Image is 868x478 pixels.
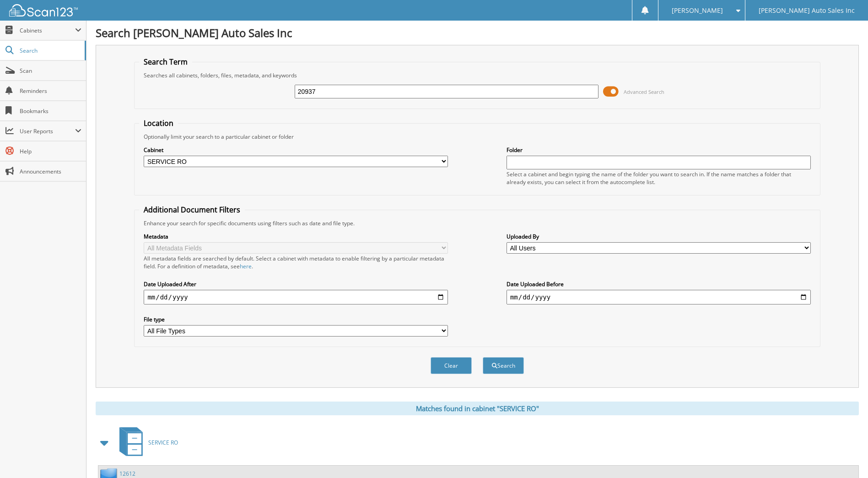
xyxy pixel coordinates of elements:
[507,290,811,304] input: end
[96,25,859,40] h1: Search [PERSON_NAME] Auto Sales Inc
[9,4,78,16] img: scan123-logo-white.svg
[148,439,178,446] span: SERVICE RO
[20,147,81,155] span: Help
[144,280,448,288] label: Date Uploaded After
[240,262,252,270] a: here
[20,87,81,95] span: Reminders
[20,107,81,115] span: Bookmarks
[139,205,245,215] legend: Additional Document Filters
[96,402,859,415] div: Matches found in cabinet "SERVICE RO"
[144,255,448,270] div: All metadata fields are searched by default. Select a cabinet with metadata to enable filtering b...
[139,133,815,141] div: Optionally limit your search to a particular cabinet or folder
[759,8,855,13] span: [PERSON_NAME] Auto Sales Inc
[114,424,178,461] a: SERVICE RO
[119,470,135,478] a: 12612
[139,57,192,67] legend: Search Term
[20,127,75,135] span: User Reports
[507,233,811,240] label: Uploaded By
[507,280,811,288] label: Date Uploaded Before
[144,146,448,154] label: Cabinet
[507,170,811,186] div: Select a cabinet and begin typing the name of the folder you want to search in. If the name match...
[507,146,811,154] label: Folder
[20,67,81,75] span: Scan
[20,47,80,54] span: Search
[144,315,448,323] label: File type
[624,88,664,95] span: Advanced Search
[139,219,815,227] div: Enhance your search for specific documents using filters such as date and file type.
[144,233,448,240] label: Metadata
[139,71,815,79] div: Searches all cabinets, folders, files, metadata, and keywords
[139,118,178,128] legend: Location
[144,290,448,304] input: start
[20,168,81,175] span: Announcements
[20,27,75,34] span: Cabinets
[483,357,524,374] button: Search
[672,8,723,13] span: [PERSON_NAME]
[431,357,472,374] button: Clear
[822,434,868,478] iframe: Chat Widget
